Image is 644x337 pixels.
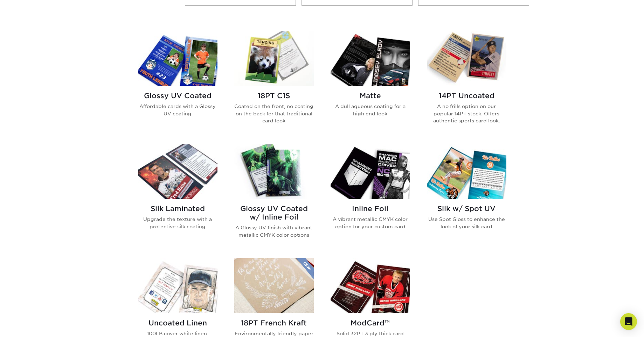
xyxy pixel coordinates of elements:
img: 18PT C1S Trading Cards [234,31,314,86]
p: Use Spot Gloss to enhance the look of your silk card [427,216,506,230]
a: Matte Trading Cards Matte A dull aqueous coating for a high end look [331,31,410,135]
img: New Product [296,258,314,279]
a: Silk Laminated Trading Cards Silk Laminated Upgrade the texture with a protective silk coating [138,144,217,250]
a: Inline Foil Trading Cards Inline Foil A vibrant metallic CMYK color option for your custom card [331,144,410,250]
img: 18PT French Kraft Trading Cards [234,258,314,313]
h2: Uncoated Linen [138,319,217,327]
p: A dull aqueous coating for a high end look [331,103,410,117]
h2: 18PT French Kraft [234,319,314,327]
img: 14PT Uncoated Trading Cards [427,31,506,86]
p: Coated on the front, no coating on the back for that traditional card look [234,103,314,124]
a: Silk w/ Spot UV Trading Cards Silk w/ Spot UV Use Spot Gloss to enhance the look of your silk card [427,144,506,250]
img: Glossy UV Coated Trading Cards [138,31,217,86]
img: Inline Foil Trading Cards [331,144,410,199]
p: A vibrant metallic CMYK color option for your custom card [331,216,410,230]
img: Silk Laminated Trading Cards [138,144,217,199]
img: Glossy UV Coated w/ Inline Foil Trading Cards [234,144,314,199]
h2: 18PT C1S [234,92,314,100]
a: 14PT Uncoated Trading Cards 14PT Uncoated A no frills option on our popular 14PT stock. Offers au... [427,31,506,135]
h2: Glossy UV Coated [138,92,217,100]
img: ModCard™ Trading Cards [331,258,410,313]
h2: Matte [331,92,410,100]
div: Open Intercom Messenger [620,313,637,330]
h2: Silk Laminated [138,204,217,213]
img: Matte Trading Cards [331,31,410,86]
a: Glossy UV Coated w/ Inline Foil Trading Cards Glossy UV Coated w/ Inline Foil A Glossy UV finish ... [234,144,314,250]
h2: Silk w/ Spot UV [427,204,506,213]
p: Upgrade the texture with a protective silk coating [138,216,217,230]
h2: Glossy UV Coated w/ Inline Foil [234,204,314,221]
h2: Inline Foil [331,204,410,213]
h2: 14PT Uncoated [427,92,506,100]
p: A no frills option on our popular 14PT stock. Offers authentic sports card look. [427,103,506,124]
a: 18PT C1S Trading Cards 18PT C1S Coated on the front, no coating on the back for that traditional ... [234,31,314,135]
img: Uncoated Linen Trading Cards [138,258,217,313]
h2: ModCard™ [331,319,410,327]
img: Silk w/ Spot UV Trading Cards [427,144,506,199]
p: A Glossy UV finish with vibrant metallic CMYK color options [234,224,314,238]
a: Glossy UV Coated Trading Cards Glossy UV Coated Affordable cards with a Glossy UV coating [138,31,217,135]
p: Affordable cards with a Glossy UV coating [138,103,217,117]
